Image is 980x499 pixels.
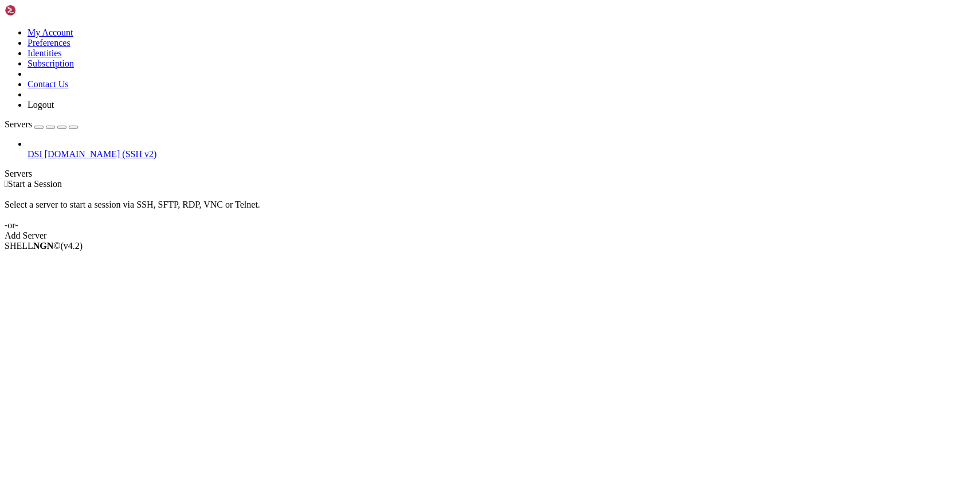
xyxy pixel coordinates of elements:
a: Logout [28,100,54,110]
div: Select a server to start a session via SSH, SFTP, RDP, VNC or Telnet. -or- [5,189,975,231]
a: Subscription [28,59,74,68]
span:  [5,179,8,189]
span: Start a Session [8,179,62,189]
li: DSI [DOMAIN_NAME] (SSH v2) [28,139,975,159]
span: [DOMAIN_NAME] (SSH v2) [45,149,157,159]
img: Shellngn [5,5,70,16]
div: Add Server [5,231,975,241]
span: Servers [5,119,32,129]
a: DSI [DOMAIN_NAME] (SSH v2) [28,149,975,159]
span: 4.2.0 [61,241,83,251]
div: Servers [5,169,975,179]
span: DSI [28,149,42,159]
span: SHELL © [5,241,83,251]
a: Identities [28,48,62,58]
a: My Account [28,28,73,37]
b: NGN [33,241,54,251]
a: Servers [5,119,78,129]
a: Preferences [28,38,70,48]
a: Contact Us [28,79,69,89]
